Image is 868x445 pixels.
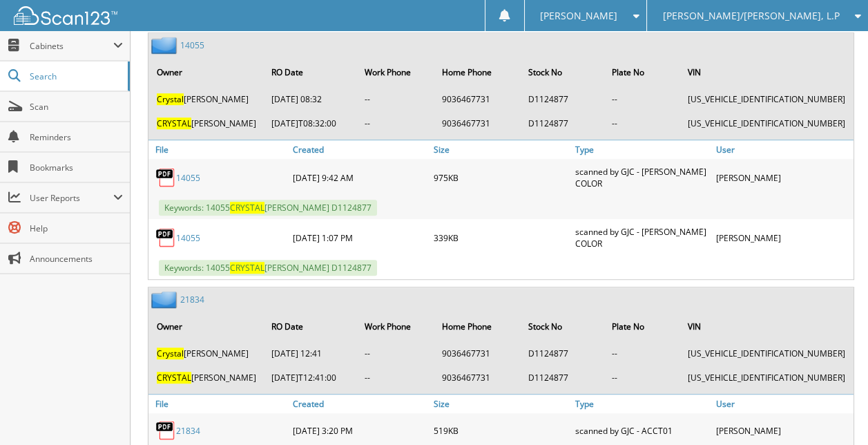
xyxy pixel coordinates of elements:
td: 9036467731 [435,112,520,135]
a: Created [289,395,430,413]
img: folder2.png [151,291,180,308]
td: -- [357,88,433,111]
td: -- [357,112,433,135]
iframe: Chat Widget [799,379,868,445]
td: [PERSON_NAME] [150,366,263,389]
div: [PERSON_NAME] [713,162,853,193]
th: RO Date [264,312,356,341]
td: [DATE] 08:32 [264,88,356,111]
a: 14055 [176,172,200,184]
img: PDF.png [155,167,176,188]
div: [PERSON_NAME] [713,223,853,253]
div: 519KB [430,417,571,444]
td: -- [357,342,433,365]
td: 9036467731 [435,342,520,365]
a: Size [430,395,571,413]
img: folder2.png [151,37,180,54]
th: RO Date [264,58,356,86]
td: [US_VEHICLE_IDENTIFICATION_NUMBER] [681,88,852,111]
th: Home Phone [435,58,520,86]
div: [DATE] 3:20 PM [289,417,430,444]
th: Work Phone [357,312,433,341]
span: Search [30,70,121,82]
div: 339KB [430,223,571,253]
span: [PERSON_NAME] [540,12,617,20]
span: Keywords: 14055 [PERSON_NAME] D1124877 [159,200,377,216]
a: File [148,140,289,159]
a: User [713,140,853,159]
div: [DATE] 9:42 AM [289,162,430,193]
a: File [148,395,289,413]
td: 9036467731 [435,88,520,111]
div: scanned by GJC - [PERSON_NAME] COLOR [572,162,713,193]
td: -- [605,342,679,365]
a: Created [289,140,430,159]
th: Plate No [605,312,679,341]
div: [PERSON_NAME] [713,417,853,444]
a: Size [430,140,571,159]
th: Owner [150,58,263,86]
span: Announcements [30,253,123,265]
span: CRYSTAL [157,372,191,384]
a: User [713,395,853,413]
span: Scan [30,101,123,113]
td: [US_VEHICLE_IDENTIFICATION_NUMBER] [681,342,852,365]
td: D1124877 [521,342,604,365]
a: 21834 [176,425,200,437]
td: -- [605,366,679,389]
td: D1124877 [521,112,604,135]
a: 14055 [176,232,200,244]
td: 9036467731 [435,366,520,389]
a: Type [572,140,713,159]
div: [DATE] 1:07 PM [289,223,430,253]
span: Crystal [157,348,184,359]
span: Crystal [157,93,184,105]
td: [US_VEHICLE_IDENTIFICATION_NUMBER] [681,112,852,135]
span: User Reports [30,192,113,204]
td: [DATE]T08:32:00 [264,112,356,135]
td: -- [357,366,433,389]
span: CRYSTAL [230,262,264,274]
th: Owner [150,312,263,341]
td: [DATE] 12:41 [264,342,356,365]
span: CRYSTAL [157,117,191,129]
th: Home Phone [435,312,520,341]
div: scanned by GJC - [PERSON_NAME] COLOR [572,223,713,253]
td: [PERSON_NAME] [150,342,263,365]
span: Keywords: 14055 [PERSON_NAME] D1124877 [159,260,377,276]
img: scan123-logo-white.svg [14,6,117,25]
td: -- [605,112,679,135]
th: VIN [681,58,852,86]
th: Stock No [521,312,604,341]
a: 14055 [180,39,204,51]
span: Bookmarks [30,162,123,173]
td: [PERSON_NAME] [150,88,263,111]
div: 975KB [430,162,571,193]
td: D1124877 [521,88,604,111]
span: CRYSTAL [230,202,264,214]
div: scanned by GJC - ACCT01 [572,417,713,444]
span: Reminders [30,131,123,143]
td: D1124877 [521,366,604,389]
a: Type [572,395,713,413]
span: [PERSON_NAME]/[PERSON_NAME], L.P [662,12,839,20]
img: PDF.png [155,227,176,248]
span: Cabinets [30,40,113,52]
img: PDF.png [155,420,176,441]
td: [US_VEHICLE_IDENTIFICATION_NUMBER] [681,366,852,389]
span: Help [30,223,123,234]
th: VIN [681,312,852,341]
th: Work Phone [357,58,433,86]
td: [DATE]T12:41:00 [264,366,356,389]
th: Plate No [605,58,679,86]
td: -- [605,88,679,111]
a: 21834 [180,294,204,305]
th: Stock No [521,58,604,86]
td: [PERSON_NAME] [150,112,263,135]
